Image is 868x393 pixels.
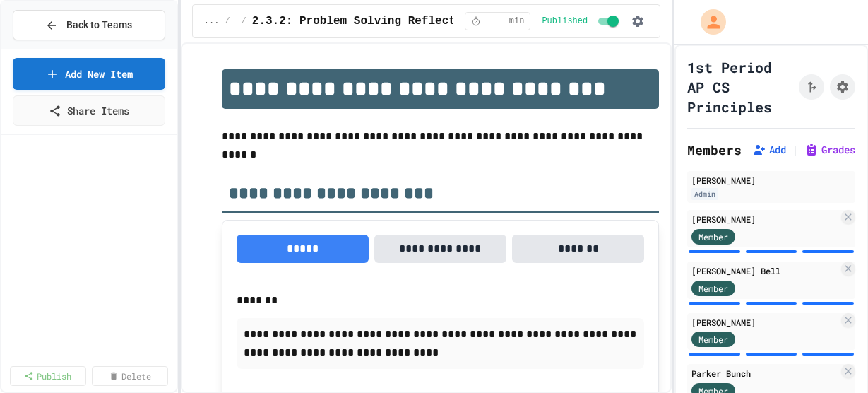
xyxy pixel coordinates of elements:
[66,18,132,33] span: Back to Teams
[799,74,824,100] button: Click to see fork details
[13,10,165,40] button: Back to Teams
[252,13,476,30] span: 2.3.2: Problem Solving Reflection
[752,143,786,157] button: Add
[691,188,718,200] div: Admin
[691,213,838,225] div: [PERSON_NAME]
[698,230,728,243] span: Member
[830,74,855,100] button: Assignment Settings
[686,6,730,38] div: My Account
[225,16,230,27] span: /
[698,333,728,346] span: Member
[92,366,168,386] a: Delete
[691,264,838,277] div: [PERSON_NAME] Bell
[204,16,220,27] span: ...
[542,16,588,27] span: Published
[804,143,855,157] button: Grades
[809,336,854,379] iframe: chat widget
[242,16,246,27] span: /
[698,282,728,295] span: Member
[691,367,838,380] div: Parker Bunch
[792,141,799,158] span: |
[10,366,86,386] a: Publish
[509,16,525,27] span: min
[542,13,622,30] div: Content is published and visible to students
[13,58,165,90] a: Add New Item
[687,57,793,117] h1: 1st Period AP CS Principles
[691,316,838,329] div: [PERSON_NAME]
[687,140,742,160] h2: Members
[751,275,854,335] iframe: chat widget
[691,174,851,187] div: [PERSON_NAME]
[13,95,165,126] a: Share Items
